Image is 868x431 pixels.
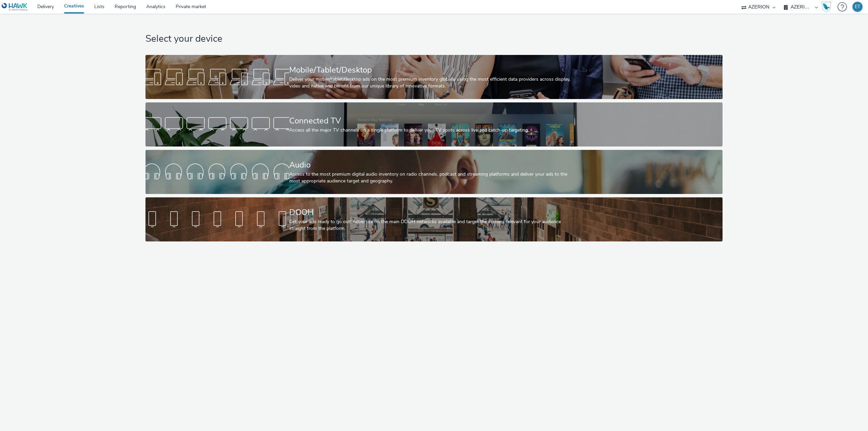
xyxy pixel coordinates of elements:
a: DOOHGet your ads ready to go out! Advertise on the main DOOH networks available and target the sc... [145,197,723,241]
div: DOOH [289,207,576,218]
div: Deliver your mobile/tablet/desktop ads on the most premium inventory globally using the most effi... [289,76,576,90]
div: Access all the major TV channels on a single platform to deliver your TV spots across live and ca... [289,127,576,134]
div: Access to the most premium digital audio inventory on radio channels, podcast and streaming platf... [289,171,576,185]
h1: Select your device [145,33,723,45]
div: ET [855,2,860,12]
a: Mobile/Tablet/DesktopDeliver your mobile/tablet/desktop ads on the most premium inventory globall... [145,55,723,99]
a: Connected TVAccess all the major TV channels on a single platform to deliver your TV spots across... [145,102,723,146]
div: Audio [289,159,576,171]
div: Connected TV [289,115,576,127]
img: undefined Logo [2,3,28,11]
img: Hawk Academy [821,1,831,12]
a: AudioAccess to the most premium digital audio inventory on radio channels, podcast and streaming ... [145,150,723,194]
div: Get your ads ready to go out! Advertise on the main DOOH networks available and target the screen... [289,218,576,232]
div: Mobile/Tablet/Desktop [289,64,576,76]
a: Hawk Academy [821,1,834,12]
